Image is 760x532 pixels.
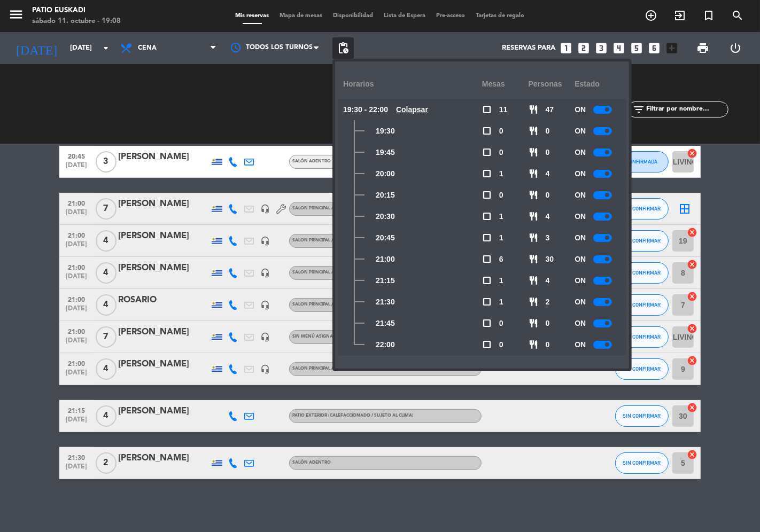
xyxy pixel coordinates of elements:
[575,210,586,223] span: ON
[687,355,697,366] i: cancel
[482,212,492,221] span: check_box_outline_blank
[687,259,697,270] i: cancel
[529,105,538,114] span: restaurant
[575,189,586,201] span: ON
[529,340,538,349] span: restaurant
[292,270,348,275] span: Salon principal / barra
[343,69,482,99] div: Horarios
[529,212,538,221] span: restaurant
[623,366,661,372] span: SIN CONFIRMAR
[118,404,209,418] div: [PERSON_NAME]
[63,209,90,221] span: [DATE]
[8,6,24,26] button: menu
[630,41,643,55] i: looks_5
[63,305,90,317] span: [DATE]
[96,198,117,220] span: 7
[63,197,90,209] span: 21:00
[529,190,538,200] span: restaurant
[623,302,661,308] span: SIN CONFIRMAR
[615,405,669,427] button: SIN CONFIRMAR
[546,317,550,330] span: 0
[63,416,90,428] span: [DATE]
[96,326,117,348] span: 7
[482,69,529,99] div: Mesas
[8,6,24,22] i: menu
[292,460,331,465] span: Salón adentro
[696,42,709,54] span: print
[96,452,117,474] span: 2
[118,325,209,339] div: [PERSON_NAME]
[687,148,697,159] i: cancel
[230,13,275,19] span: Mis reservas
[63,369,90,381] span: [DATE]
[376,210,395,223] span: 20:30
[376,339,395,351] span: 22:00
[118,451,209,465] div: [PERSON_NAME]
[673,9,686,22] i: exit_to_app
[615,151,669,173] button: CONFIRMADA
[118,357,209,371] div: [PERSON_NAME]
[575,69,621,99] div: Estado
[687,402,697,413] i: cancel
[546,210,550,223] span: 4
[546,125,550,137] span: 0
[260,204,270,214] i: headset_mic
[687,323,697,334] i: cancel
[575,317,586,330] span: ON
[546,104,554,116] span: 47
[546,253,554,265] span: 30
[63,273,90,285] span: [DATE]
[499,253,503,265] span: 6
[546,275,550,287] span: 4
[96,405,117,427] span: 4
[623,413,661,419] span: SIN CONFIRMAR
[96,294,117,316] span: 4
[529,69,575,99] div: personas
[577,41,591,55] i: looks_two
[502,44,555,52] span: Reservas para
[678,202,691,215] i: border_all
[96,262,117,284] span: 4
[482,318,492,328] span: check_box_outline_blank
[499,232,503,244] span: 1
[376,296,395,308] span: 21:30
[529,297,538,307] span: restaurant
[63,150,90,162] span: 20:45
[575,296,586,308] span: ON
[719,32,753,64] div: LOG OUT
[376,168,395,180] span: 20:00
[260,236,270,246] i: headset_mic
[632,103,645,116] i: filter_list
[546,168,550,180] span: 4
[665,41,679,55] i: add_box
[546,339,550,351] span: 0
[546,189,550,201] span: 0
[376,125,395,137] span: 19:30
[63,261,90,273] span: 21:00
[499,168,503,180] span: 1
[645,104,728,115] input: Filtrar por nombre...
[687,291,697,302] i: cancel
[499,125,503,137] span: 0
[612,41,626,55] i: looks_4
[63,162,90,174] span: [DATE]
[623,270,661,276] span: SIN CONFIRMAR
[63,241,90,253] span: [DATE]
[99,42,112,54] i: arrow_drop_down
[731,9,744,22] i: search
[96,151,117,173] span: 3
[118,150,209,164] div: [PERSON_NAME]
[482,340,492,349] span: check_box_outline_blank
[575,146,586,159] span: ON
[431,13,471,19] span: Pre-acceso
[499,339,503,351] span: 0
[615,452,669,474] button: SIN CONFIRMAR
[623,334,661,340] span: SIN CONFIRMAR
[482,126,492,136] span: check_box_outline_blank
[376,317,395,330] span: 21:45
[292,366,348,371] span: Salon principal / barra
[623,206,661,212] span: SIN CONFIRMAR
[376,232,395,244] span: 20:45
[63,463,90,475] span: [DATE]
[292,159,331,163] span: Salón adentro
